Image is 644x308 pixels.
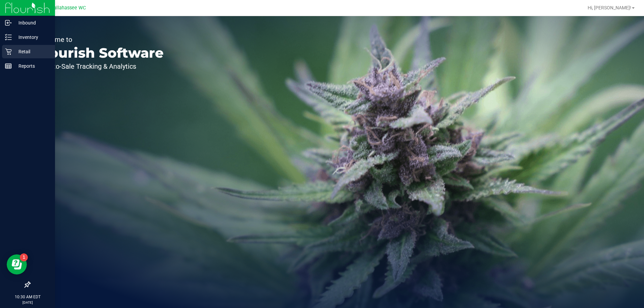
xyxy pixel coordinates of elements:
[5,19,12,26] inline-svg: Inbound
[36,63,164,70] p: Seed-to-Sale Tracking & Analytics
[5,48,12,55] inline-svg: Retail
[36,46,164,60] p: Flourish Software
[12,48,52,56] p: Retail
[5,34,12,41] inline-svg: Inventory
[5,63,12,69] inline-svg: Reports
[20,253,28,261] iframe: Resource center unread badge
[36,36,164,43] p: Welcome to
[12,33,52,41] p: Inventory
[588,5,631,10] span: Hi, [PERSON_NAME]!
[12,19,52,27] p: Inbound
[3,300,52,305] p: [DATE]
[51,5,86,11] span: Tallahassee WC
[12,62,52,70] p: Reports
[7,254,27,274] iframe: Resource center
[3,294,52,300] p: 10:30 AM EDT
